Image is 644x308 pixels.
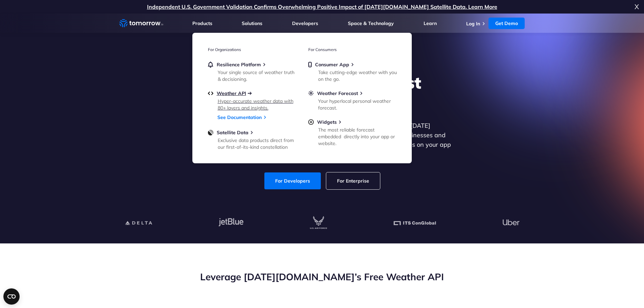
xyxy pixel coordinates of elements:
[119,270,525,283] h2: Leverage [DATE][DOMAIN_NAME]’s Free Weather API
[317,90,358,96] span: Weather Forecast
[208,90,213,96] img: api.svg
[218,98,296,111] div: Hyper-accurate weather data with 80+ layers and insights.
[292,20,318,26] a: Developers
[308,47,396,52] h3: For Consumers
[308,119,314,125] img: plus-circle.svg
[217,114,262,120] a: See Documentation
[208,62,296,81] a: Resilience PlatformYour single source of weather truth & decisioning.
[318,98,397,111] div: Your hyperlocal personal weather forecast.
[217,129,248,136] span: Satellite Data
[218,69,296,82] div: Your single source of weather truth & decisioning.
[326,172,380,189] a: For Enterprise
[147,3,497,10] a: Independent U.S. Government Validation Confirms Overwhelming Positive Impact of [DATE][DOMAIN_NAM...
[308,62,312,68] img: mobile.svg
[308,90,314,96] img: sun.svg
[192,72,453,113] h1: Explore the World’s Best Weather API
[217,62,261,68] span: Resilience Platform
[315,62,349,68] span: Consumer App
[308,90,396,110] a: Weather ForecastYour hyperlocal personal weather forecast.
[318,69,397,82] div: Take cutting-edge weather with you on the go.
[192,20,212,26] a: Products
[208,90,296,110] a: Weather APIHyper-accurate weather data with 80+ layers and insights.
[318,126,397,147] div: The most reliable forecast embedded directly into your app or website.
[208,129,213,136] img: satellite-data-menu.png
[348,20,394,26] a: Space & Technology
[208,129,296,149] a: Satellite DataExclusive data products direct from our first-of-its-kind constellation
[208,47,296,52] h3: For Organizations
[192,121,453,159] p: Get reliable and precise weather data through our free API. Count on [DATE][DOMAIN_NAME] for quic...
[218,137,296,150] div: Exclusive data products direct from our first-of-its-kind constellation
[217,90,246,96] span: Weather API
[242,20,262,26] a: Solutions
[119,18,163,28] a: Home link
[264,172,321,189] a: For Developers
[3,288,20,305] button: Open CMP widget
[308,62,396,81] a: Consumer AppTake cutting-edge weather with you on the go.
[424,20,437,26] a: Learn
[317,119,337,125] span: Widgets
[466,21,480,27] a: Log In
[208,62,213,68] img: bell.svg
[308,119,396,145] a: WidgetsThe most reliable forecast embedded directly into your app or website.
[488,18,525,29] a: Get Demo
